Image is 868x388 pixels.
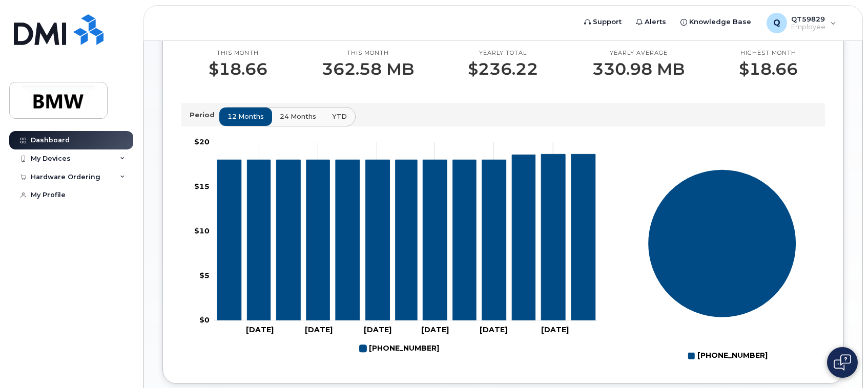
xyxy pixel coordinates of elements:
[592,49,685,57] p: Yearly average
[322,49,414,57] p: This month
[190,110,219,120] p: Period
[773,17,780,29] span: Q
[645,17,666,27] span: Alerts
[194,137,210,146] tspan: $20
[593,17,622,27] span: Support
[322,60,414,78] p: 362.58 MB
[332,112,347,121] span: YTD
[468,60,538,78] p: $236.22
[199,315,210,325] tspan: $0
[629,12,673,32] a: Alerts
[834,354,851,371] img: Open chat
[688,348,768,365] g: Legend
[759,13,843,33] div: QT59829
[217,154,595,320] g: 864-386-3800
[209,49,267,57] p: This month
[791,15,825,23] span: QT59829
[194,226,210,235] tspan: $10
[791,23,825,31] span: Employee
[480,325,507,334] tspan: [DATE]
[421,325,449,334] tspan: [DATE]
[648,169,796,365] g: Chart
[199,271,210,280] tspan: $5
[209,60,267,78] p: $18.66
[194,137,598,357] g: Chart
[648,169,796,318] g: Series
[689,17,751,27] span: Knowledge Base
[246,325,274,334] tspan: [DATE]
[577,12,629,32] a: Support
[468,49,538,57] p: Yearly total
[360,340,440,357] g: 864-386-3800
[360,340,440,357] g: Legend
[305,325,333,334] tspan: [DATE]
[194,182,210,191] tspan: $15
[739,49,798,57] p: Highest month
[541,325,569,334] tspan: [DATE]
[673,12,758,32] a: Knowledge Base
[364,325,391,334] tspan: [DATE]
[592,60,685,78] p: 330.98 MB
[280,112,316,121] span: 24 months
[739,60,798,78] p: $18.66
